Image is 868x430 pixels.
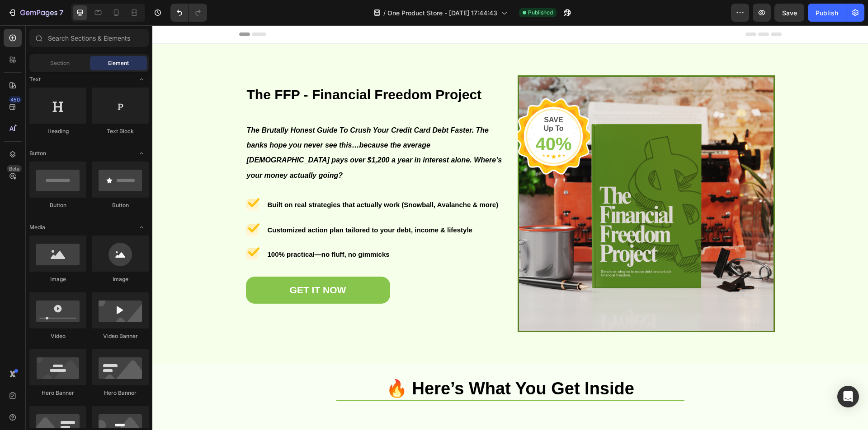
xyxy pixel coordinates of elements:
div: Text Block [92,127,149,135]
div: 450 [9,96,22,103]
div: Image [29,275,86,283]
div: Beta [7,165,22,172]
span: Text [29,75,41,83]
div: Hero Banner [92,389,149,397]
button: Publish [808,4,846,22]
p: SAVE [375,90,428,99]
span: Section [50,59,70,67]
div: Hero Banner [29,389,86,397]
span: / [383,8,386,18]
span: One Product Store - [DATE] 17:44:43 [387,8,497,18]
span: Media [29,223,45,231]
span: Published [528,9,553,17]
div: Video Banner [92,332,149,340]
p: 7 [59,7,63,18]
strong: 🔥 Here’s What You Get Inside [234,354,482,373]
span: Toggle open [134,146,149,161]
span: Toggle open [134,72,149,87]
button: 7 [4,4,67,22]
span: Element [108,59,129,67]
p: 40% [375,110,428,128]
span: Button [29,149,46,157]
div: Undo/Redo [170,4,207,22]
div: Heading [29,127,86,135]
input: Search Sections & Elements [29,29,149,47]
span: Save [782,9,797,17]
div: Button [29,201,86,209]
div: Video [29,332,86,340]
img: Alt Image [365,50,623,307]
div: Open Intercom Messenger [837,386,859,407]
div: Image [92,275,149,283]
div: Publish [816,8,838,18]
div: Button [92,201,149,209]
span: Toggle open [134,220,149,235]
p: Up To [375,99,428,107]
iframe: Design area [152,25,868,430]
button: Save [774,4,804,22]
